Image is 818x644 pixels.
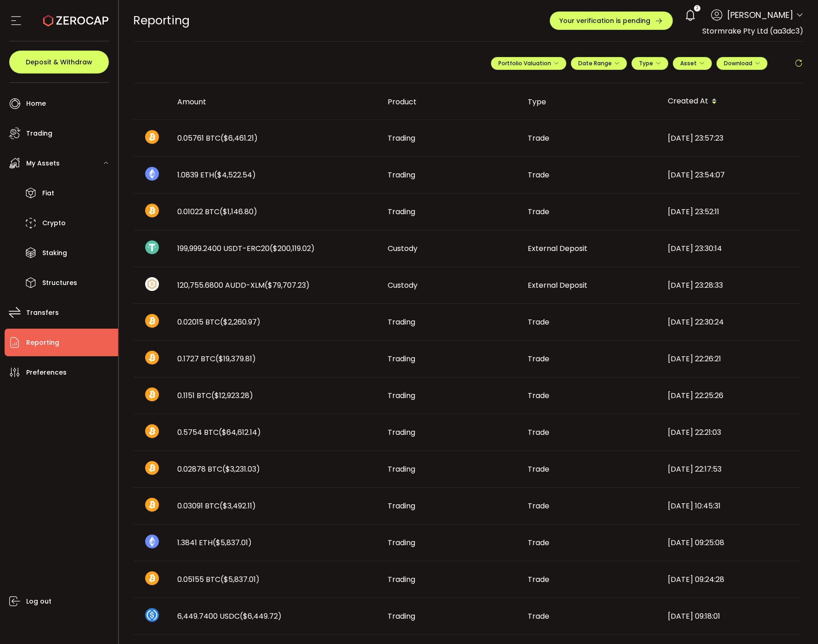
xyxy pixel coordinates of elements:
span: Trade [528,390,550,401]
div: [DATE] 23:28:33 [661,280,801,291]
div: Type [521,97,661,107]
img: usdc_portfolio.svg [145,608,159,622]
span: 0.05155 BTC [178,574,260,585]
div: Created At [661,94,801,109]
span: Custody [388,280,418,291]
button: Date Range [571,57,627,70]
img: btc_portfolio.svg [145,388,159,401]
span: Preferences [26,366,67,379]
span: 0.05761 BTC [178,133,258,143]
span: Trading [388,574,416,585]
div: [DATE] 22:26:21 [661,353,801,364]
div: [DATE] 09:24:28 [661,574,801,585]
span: Trading [388,611,416,621]
img: btc_portfolio.svg [145,204,159,217]
span: Trading [388,390,416,401]
span: Portfolio Valuation [498,59,559,67]
span: 120,755.6800 AUDD-XLM [178,280,310,291]
span: ($64,612.14) [219,427,261,438]
span: 2 [696,5,698,11]
span: Crypto [42,217,66,230]
img: zuPXiwguUFiBOIQyqLOiXsnnNitlx7q4LCwEbLHADjIpTka+Lip0HH8D0VTrd02z+wEAAAAASUVORK5CYII= [145,277,159,291]
span: Type [639,59,661,67]
span: Fiat [42,187,54,200]
span: Log out [26,595,51,608]
div: Product [381,97,521,107]
img: btc_portfolio.svg [145,498,159,512]
span: Trade [528,464,550,474]
span: Trading [388,501,416,511]
img: btc_portfolio.svg [145,424,159,438]
button: Download [716,57,767,70]
div: [DATE] 23:30:14 [661,243,801,254]
span: ($6,461.21) [221,133,258,143]
img: btc_portfolio.svg [145,130,159,144]
span: ($2,260.97) [220,317,261,327]
img: btc_portfolio.svg [145,461,159,475]
span: Stormrake Pty Ltd (aa3dc3) [702,26,803,36]
button: Type [632,57,668,70]
span: Trade [528,537,550,548]
span: Date Range [578,59,620,67]
span: 0.02878 BTC [178,464,260,474]
span: Trading [388,206,416,217]
span: Trading [388,133,416,143]
button: Portfolio Valuation [491,57,566,70]
span: ($19,379.81) [216,353,256,364]
span: External Deposit [528,243,588,254]
button: Asset [673,57,712,70]
div: [DATE] 23:52:11 [661,206,801,217]
span: ($5,837.01) [221,574,260,585]
img: btc_portfolio.svg [145,571,159,585]
img: eth_portfolio.svg [145,535,159,548]
img: btc_portfolio.svg [145,351,159,365]
span: Trade [528,206,550,217]
span: 0.02015 BTC [178,317,261,327]
span: 0.01022 BTC [178,206,258,217]
span: 0.5754 BTC [178,427,261,438]
button: Deposit & Withdraw [9,51,109,74]
span: Custody [388,243,418,254]
span: Download [724,59,760,67]
span: Trading [388,464,416,474]
div: [DATE] 23:54:07 [661,170,801,180]
span: Staking [42,246,67,260]
span: Trade [528,170,550,180]
span: Trade [528,501,550,511]
img: btc_portfolio.svg [145,314,159,328]
span: Trading [388,427,416,438]
span: 0.1727 BTC [178,353,256,364]
button: Your verification is pending [550,11,673,30]
span: ($79,707.23) [265,280,310,291]
span: Reporting [134,12,190,28]
div: [DATE] 10:45:31 [661,501,801,511]
div: [DATE] 09:25:08 [661,537,801,548]
span: Home [26,97,46,110]
span: Trade [528,317,550,327]
span: Reporting [26,336,59,349]
iframe: Chat Widget [710,545,818,644]
span: Trading [388,170,416,180]
div: [DATE] 22:30:24 [661,317,801,327]
span: Your verification is pending [559,17,650,24]
div: [DATE] 22:21:03 [661,427,801,438]
span: My Assets [26,157,60,170]
span: Trading [388,317,416,327]
span: External Deposit [528,280,588,291]
span: ($1,146.80) [220,206,258,217]
span: ($5,837.01) [213,537,252,548]
span: Trade [528,427,550,438]
span: Trade [528,611,550,621]
span: Trade [528,353,550,364]
span: Asset [680,59,697,67]
div: Amount [170,97,381,107]
span: Trade [528,133,550,143]
span: Trading [388,353,416,364]
span: 1.3841 ETH [178,537,252,548]
span: 0.1151 BTC [178,390,254,401]
span: [PERSON_NAME] [727,9,793,21]
span: 1.0839 ETH [178,170,256,180]
span: Deposit & Withdraw [26,59,92,65]
span: ($6,449.72) [240,611,282,621]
